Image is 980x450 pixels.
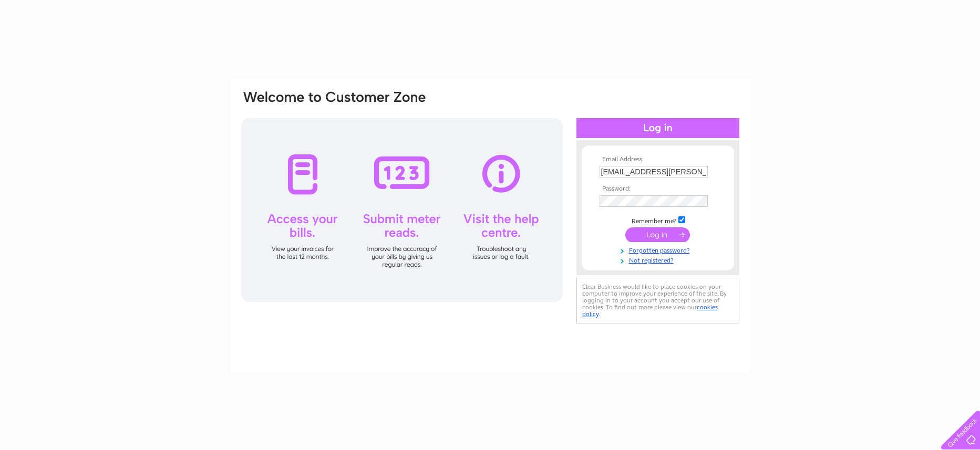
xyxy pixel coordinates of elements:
[625,227,690,242] input: Submit
[582,304,718,318] a: cookies policy
[597,185,719,193] th: Password:
[597,156,719,163] th: Email Address:
[576,278,739,323] div: Clear Business would like to place cookies on your computer to improve your experience of the sit...
[600,255,719,265] a: Not registered?
[597,215,719,225] td: Remember me?
[600,245,719,255] a: Forgotten password?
